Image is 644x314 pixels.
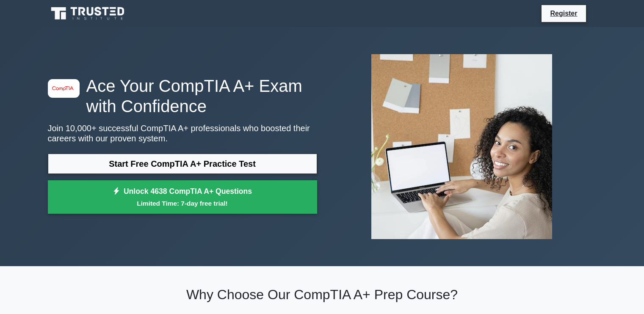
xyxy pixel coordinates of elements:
a: Register [545,8,582,19]
small: Limited Time: 7-day free trial! [58,198,307,208]
a: Unlock 4638 CompTIA A+ QuestionsLimited Time: 7-day free trial! [48,180,317,214]
h2: Why Choose Our CompTIA A+ Prep Course? [48,286,597,303]
a: Start Free CompTIA A+ Practice Test [48,154,317,174]
h1: Ace Your CompTIA A+ Exam with Confidence [48,76,317,116]
p: Join 10,000+ successful CompTIA A+ professionals who boosted their careers with our proven system. [48,123,317,143]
